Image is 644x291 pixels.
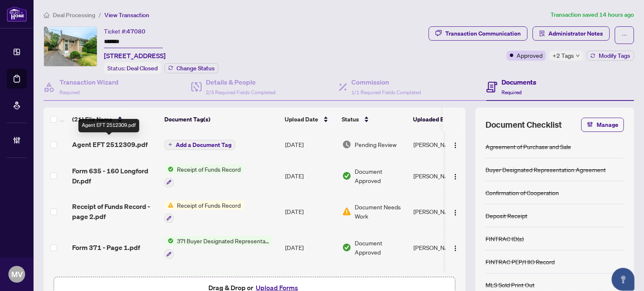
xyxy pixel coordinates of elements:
span: Document Approved [355,167,407,185]
img: IMG-N12250403_1.jpg [44,27,97,66]
button: Manage [581,118,624,132]
td: [PERSON_NAME] [410,158,473,194]
img: Logo [452,245,459,252]
th: Upload Date [281,108,338,131]
img: logo [7,6,27,22]
button: Status IconReceipt of Funds Record [164,165,244,187]
div: Deposit Receipt [486,211,527,220]
span: Pending Review [355,140,397,149]
span: solution [539,31,545,36]
img: Document Status [342,243,351,252]
span: 1/1 Required Fields Completed [351,89,421,95]
td: [PERSON_NAME] [410,194,473,230]
span: 2/3 Required Fields Completed [206,89,275,95]
th: Status [338,108,410,131]
span: Deal Closed [127,64,158,72]
span: Approved [517,51,543,60]
span: Receipt of Funds Record - page 2.pdf [72,201,158,221]
div: MLS Sold Print Out [486,280,535,289]
button: Logo [449,138,462,151]
img: Document Status [342,171,351,180]
span: Add a Document Tag [176,142,231,148]
td: [PERSON_NAME] [410,131,473,158]
div: Confirmation of Cooperation [486,188,559,197]
button: Add a Document Tag [164,139,235,150]
td: [DATE] [282,229,339,265]
h4: Commission [351,77,421,87]
button: Logo [449,169,462,183]
span: down [576,54,580,58]
span: Document Needs Work [355,202,407,221]
h4: Transaction Wizard [60,77,119,87]
div: FINTRAC ID(s) [486,234,524,243]
div: Agent EFT 2512309.pdf [78,119,139,132]
span: Required [60,89,80,95]
span: MV [11,268,23,280]
span: Receipt of Funds Record [174,201,244,210]
span: home [44,12,49,18]
th: (21) File Name [69,108,161,131]
td: [DATE] [282,131,339,158]
span: Deal Processing [53,11,95,19]
button: Status IconReceipt of Funds Record [164,201,244,223]
span: Agent EFT 2512309.pdf [72,139,148,149]
img: Status Icon [164,201,174,210]
span: Receipt of Funds Record [174,165,244,174]
td: [PERSON_NAME] [410,229,473,265]
h4: Documents [501,77,536,87]
div: Transaction Communication [445,27,521,40]
img: Document Status [342,140,351,149]
span: Status [342,115,359,124]
button: Logo [449,241,462,254]
li: / [99,10,101,20]
td: [DATE] [282,158,339,194]
span: Upload Date [285,115,318,124]
span: Change Status [177,65,215,71]
button: Change Status [164,63,218,73]
button: Modify Tags [587,51,634,61]
span: +2 Tags [553,51,574,60]
th: Document Tag(s) [161,108,281,131]
span: (21) File Name [72,115,112,124]
article: Transaction saved 14 hours ago [551,10,634,20]
img: Logo [452,142,459,149]
span: Document Approved [355,238,407,257]
button: Logo [449,205,462,218]
button: Open asap [610,262,636,287]
button: Administrator Notes [532,26,610,41]
img: Status Icon [164,236,174,245]
img: Logo [452,209,459,216]
span: Sellers Lawyer Information [174,272,249,281]
img: Document Status [342,207,351,216]
h4: Details & People [206,77,275,87]
span: Required [501,89,522,95]
span: plus [168,142,172,147]
span: [STREET_ADDRESS] [104,51,166,61]
span: Administrator Notes [548,27,603,40]
span: 371 Buyer Designated Representation Agreement - Authority for Purchase or Lease [174,236,273,245]
span: Form 635 - 160 Longford Dr.pdf [72,166,158,186]
button: Transaction Communication [428,26,527,41]
span: View Transaction [104,11,149,19]
button: Add a Document Tag [164,140,235,150]
span: Document Checklist [486,119,562,131]
div: Agreement of Purchase and Sale [486,142,571,151]
img: Status Icon [164,272,174,281]
td: [DATE] [282,194,339,230]
span: Form 371 - Page 1.pdf [72,242,140,252]
img: Status Icon [164,165,174,174]
span: ellipsis [621,32,627,38]
div: Status: [104,62,161,74]
img: Logo [452,173,459,180]
span: 47080 [127,28,145,35]
div: FINTRAC PEP/HIO Record [486,257,555,266]
button: Status Icon371 Buyer Designated Representation Agreement - Authority for Purchase or Lease [164,236,273,259]
span: Modify Tags [599,53,630,59]
th: Uploaded By [410,108,473,131]
div: Ticket #: [104,26,145,36]
div: Buyer Designated Representation Agreement [486,165,606,174]
span: Manage [597,118,618,131]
